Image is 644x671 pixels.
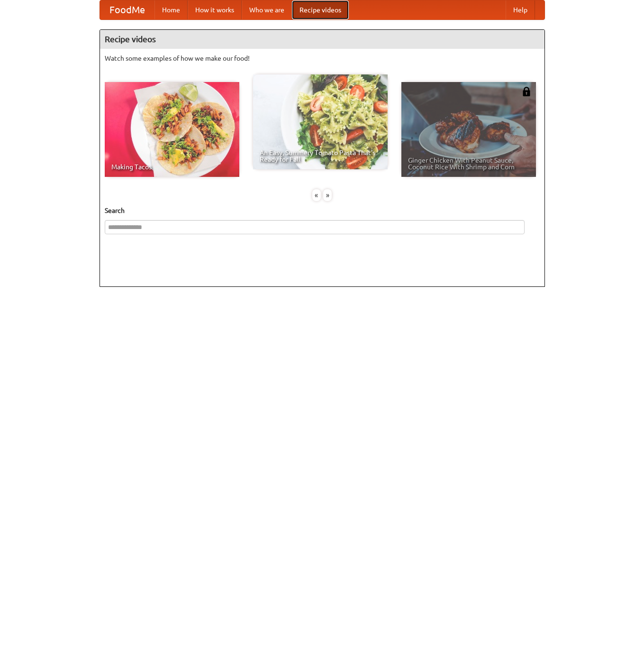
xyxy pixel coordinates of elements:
p: Watch some examples of how we make our food! [105,54,540,63]
div: « [312,189,321,201]
a: How it works [188,0,242,19]
span: Making Tacos [111,164,233,170]
a: An Easy, Summery Tomato Pasta That's Ready for Fall [253,74,388,169]
h5: Search [105,206,540,215]
a: Making Tacos [105,82,239,177]
a: Help [506,0,535,19]
img: 483408.png [522,87,531,96]
a: Home [154,0,188,19]
div: » [323,189,332,201]
a: Recipe videos [292,0,349,19]
span: An Easy, Summery Tomato Pasta That's Ready for Fall [260,149,381,163]
a: Who we are [242,0,292,19]
a: FoodMe [100,0,154,19]
h4: Recipe videos [100,30,544,49]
